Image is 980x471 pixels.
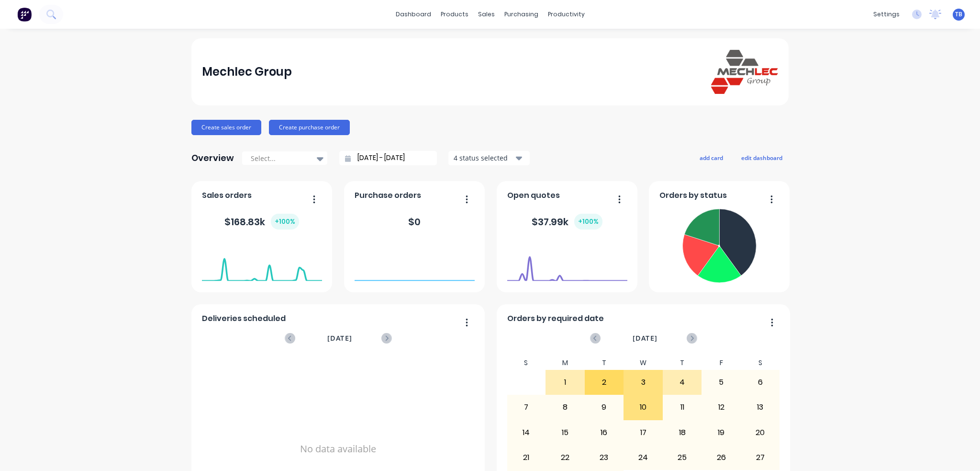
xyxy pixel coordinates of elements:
[624,446,662,470] div: 24
[741,395,780,419] div: 13
[702,356,741,370] div: F
[659,190,727,201] span: Orders by status
[955,10,962,19] span: TB
[711,50,778,93] img: Mechlec Group
[741,356,780,370] div: S
[546,370,584,394] div: 1
[507,356,546,370] div: S
[507,446,546,470] div: 21
[454,153,514,163] div: 4 status selected
[585,370,624,394] div: 2
[735,151,789,164] button: edit dashboard
[202,313,286,324] span: Deliveries scheduled
[702,395,740,419] div: 12
[473,7,500,22] div: sales
[663,395,702,419] div: 11
[191,149,234,168] div: Overview
[532,214,602,230] div: $ 37.99k
[202,190,252,201] span: Sales orders
[702,370,740,394] div: 5
[663,370,702,394] div: 4
[448,151,530,165] button: 4 status selected
[624,395,662,419] div: 10
[327,333,352,344] span: [DATE]
[741,421,780,445] div: 20
[663,356,702,370] div: T
[574,214,602,230] div: + 100 %
[546,356,585,370] div: M
[507,395,546,419] div: 7
[741,370,780,394] div: 6
[500,7,543,22] div: purchasing
[633,333,657,344] span: [DATE]
[546,421,584,445] div: 15
[585,421,624,445] div: 16
[191,120,261,135] button: Create sales order
[585,446,624,470] div: 23
[585,356,624,370] div: T
[585,395,624,419] div: 9
[702,446,740,470] div: 26
[702,421,740,445] div: 19
[624,370,662,394] div: 3
[224,214,299,230] div: $ 168.83k
[507,421,546,445] div: 14
[663,446,702,470] div: 25
[869,7,904,22] div: settings
[436,7,473,22] div: products
[507,190,560,201] span: Open quotes
[546,395,584,419] div: 8
[355,190,421,201] span: Purchase orders
[741,446,780,470] div: 27
[624,421,662,445] div: 17
[693,151,729,164] button: add card
[17,7,32,22] img: Factory
[624,356,663,370] div: W
[663,421,702,445] div: 18
[408,215,421,229] div: $ 0
[269,120,350,135] button: Create purchase order
[546,446,584,470] div: 22
[543,7,590,22] div: productivity
[202,62,292,81] div: Mechlec Group
[391,7,436,22] a: dashboard
[271,214,299,230] div: + 100 %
